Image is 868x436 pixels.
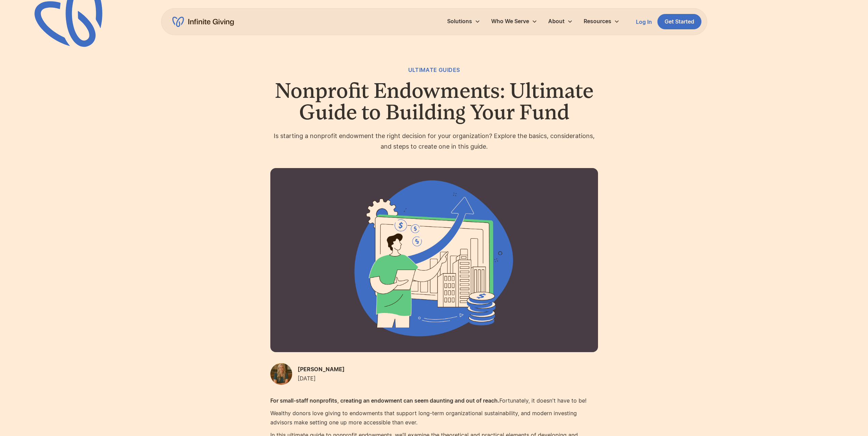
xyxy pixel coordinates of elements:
[270,396,598,405] p: Fortunately, it doesn't have to be!
[270,80,598,123] h1: Nonprofit Endowments: Ultimate Guide to Building Your Fund
[447,17,472,26] div: Solutions
[543,14,578,29] div: About
[491,17,529,26] div: Who We Serve
[578,14,625,29] div: Resources
[270,131,598,152] div: Is starting a nonprofit endowment the right decision for your organization? Explore the basics, c...
[486,14,543,29] div: Who We Serve
[636,19,652,25] div: Log In
[548,17,565,26] div: About
[298,374,345,383] div: [DATE]
[584,17,611,26] div: Resources
[270,409,598,427] p: Wealthy donors love giving to endowments that support long-term organizational sustainability, an...
[442,14,486,29] div: Solutions
[270,363,345,385] a: [PERSON_NAME][DATE]
[298,365,345,374] div: [PERSON_NAME]
[408,65,460,75] a: Ultimate Guides
[270,397,499,404] strong: For small-staff nonprofits, creating an endowment can seem daunting and out of reach.
[636,18,652,26] a: Log In
[172,16,234,27] a: home
[657,14,701,29] a: Get Started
